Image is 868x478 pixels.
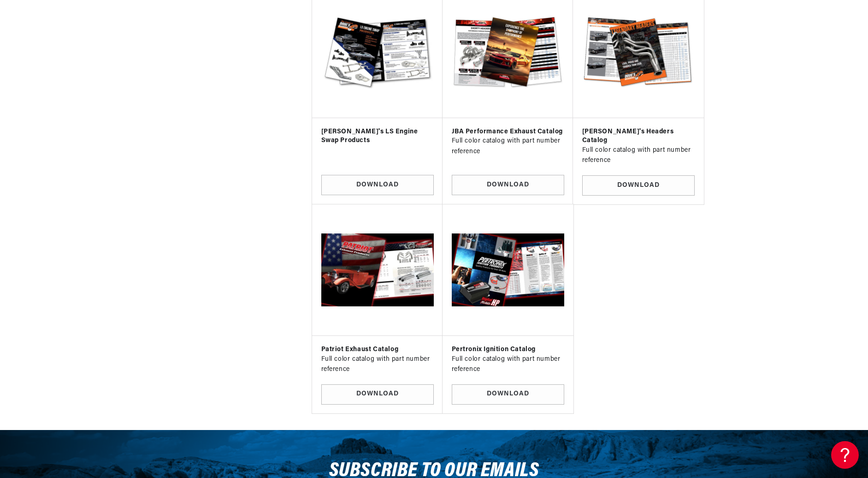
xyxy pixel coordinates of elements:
[452,175,564,196] a: Download
[321,127,434,145] h3: [PERSON_NAME]'s LS Engine Swap Products
[321,214,434,326] img: Patriot Exhaust Catalog
[452,136,564,157] p: Full color catalog with part number reference
[582,175,695,196] a: Download
[321,175,434,196] a: Download
[452,214,564,326] img: Pertronix Ignition Catalog
[452,354,564,375] p: Full color catalog with part number reference
[452,127,564,137] h3: JBA Performance Exhaust Catalog
[452,384,564,405] a: Download
[582,127,695,145] h3: [PERSON_NAME]'s Headers Catalog
[321,384,434,405] a: Download
[582,145,695,166] p: Full color catalog with part number reference
[452,345,564,354] h3: Pertronix Ignition Catalog
[321,345,434,354] h3: Patriot Exhaust Catalog
[321,354,434,375] p: Full color catalog with part number reference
